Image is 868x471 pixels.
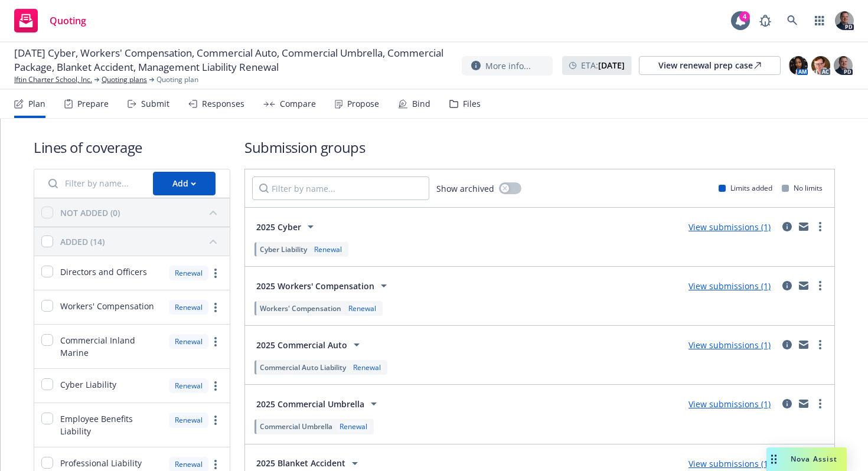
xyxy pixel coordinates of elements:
a: Quoting [9,4,91,37]
span: Workers' Compensation [260,303,341,313]
span: [DATE] Cyber, Workers' Compensation, Commercial Auto, Commercial Umbrella, Commercial Package, Bl... [14,46,452,74]
img: photo [835,11,854,30]
div: Compare [280,99,316,109]
a: circleInformation [780,338,794,352]
div: Renewal [169,266,208,280]
div: Limits added [719,183,772,193]
h1: Submission groups [244,138,835,157]
a: Iftin Charter School, Inc. [14,74,92,85]
a: more [208,335,223,349]
div: Renewal [351,362,383,372]
span: More info... [485,60,531,72]
a: circleInformation [780,279,794,293]
div: Renewal [169,300,208,315]
button: 2025 Workers' Compensation [252,274,395,297]
a: more [813,397,827,411]
span: ETA : [581,59,625,71]
a: more [208,379,223,393]
span: Quoting plan [156,74,198,85]
div: Bind [412,99,430,109]
span: Cyber Liability [60,378,116,391]
span: 2025 Commercial Auto [256,339,347,351]
button: Nova Assist [766,447,847,471]
div: View renewal prep case [658,57,761,74]
button: 2025 Commercial Auto [252,333,368,356]
span: 2025 Blanket Accident [256,457,345,469]
span: Employee Benefits Liability [60,413,162,437]
div: Renewal [312,244,344,254]
a: View submissions (1) [688,339,771,351]
span: Show archived [436,182,494,195]
span: Workers' Compensation [60,300,154,312]
span: 2025 Commercial Umbrella [256,398,364,410]
a: more [813,279,827,293]
a: Quoting plans [102,74,147,85]
a: circleInformation [780,220,794,234]
div: Renewal [169,378,208,393]
div: Drag to move [766,447,781,471]
div: Propose [347,99,379,109]
span: 2025 Cyber [256,221,301,233]
a: Search [781,9,804,32]
a: View submissions (1) [688,280,771,292]
div: Plan [28,99,45,109]
img: photo [834,56,853,75]
strong: [DATE] [598,60,625,71]
span: Commercial Inland Marine [60,334,162,359]
button: Add [153,172,216,195]
div: Renewal [337,421,370,431]
a: View submissions (1) [688,458,771,469]
button: ADDED (14) [60,232,223,251]
button: NOT ADDED (0) [60,203,223,222]
div: Renewal [169,413,208,427]
div: Responses [202,99,244,109]
button: 2025 Commercial Umbrella [252,392,385,416]
span: Quoting [50,16,86,25]
span: Directors and Officers [60,266,147,278]
a: mail [797,338,811,352]
input: Filter by name... [41,172,146,195]
a: more [813,220,827,234]
a: mail [797,279,811,293]
div: NOT ADDED (0) [60,207,120,219]
a: Report a Bug [753,9,777,32]
div: Files [463,99,481,109]
div: ADDED (14) [60,235,105,248]
a: mail [797,397,811,411]
span: Cyber Liability [260,244,307,254]
button: More info... [462,56,553,76]
button: 2025 Cyber [252,215,322,238]
a: Switch app [808,9,831,32]
h1: Lines of coverage [34,138,230,157]
div: Renewal [346,303,378,313]
a: View submissions (1) [688,398,771,410]
a: more [208,266,223,280]
a: more [208,300,223,315]
a: circleInformation [780,397,794,411]
a: View submissions (1) [688,221,771,233]
div: Prepare [77,99,109,109]
img: photo [789,56,808,75]
div: 4 [739,11,750,22]
a: mail [797,220,811,234]
div: Submit [141,99,169,109]
a: more [208,413,223,427]
div: No limits [782,183,823,193]
span: Professional Liability [60,457,142,469]
a: more [813,338,827,352]
span: Commercial Umbrella [260,421,332,431]
img: photo [811,56,830,75]
div: Renewal [169,334,208,349]
a: View renewal prep case [639,56,781,75]
input: Filter by name... [252,176,429,200]
div: Add [172,172,196,195]
span: 2025 Workers' Compensation [256,280,374,292]
span: Commercial Auto Liability [260,362,346,372]
span: Nova Assist [791,454,837,464]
